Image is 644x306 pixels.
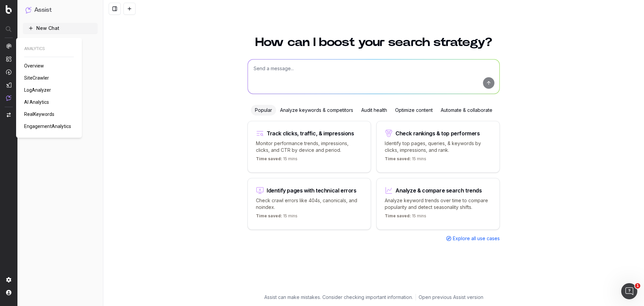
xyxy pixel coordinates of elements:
[23,36,98,47] a: How to use Assist
[25,5,95,15] button: Assist
[385,213,411,218] span: Time saved:
[391,105,437,116] div: Optimize content
[23,23,98,34] button: New Chat
[6,69,11,75] img: Activation
[437,105,496,116] div: Automate & collaborate
[256,213,282,218] span: Time saved:
[621,283,637,299] iframe: Intercom live chat
[453,235,500,242] span: Explore all use cases
[24,124,71,129] span: EngagementAnalytics
[256,156,298,164] p: 15 mins
[24,99,52,105] a: AI Analytics
[276,105,357,116] div: Analyze keywords & competitors
[24,75,52,81] a: SiteCrawler
[7,113,11,117] img: Switch project
[267,188,357,193] div: Identify pages with technical errors
[24,75,49,81] span: SiteCrawler
[635,283,640,289] span: 1
[248,36,500,48] h1: How can I boost your search strategy?
[24,112,54,117] span: RealKeywords
[24,111,57,118] a: RealKeywords
[34,5,52,15] h1: Assist
[6,82,11,88] img: Studio
[385,197,491,211] p: Analyze keyword trends over time to compare popularity and detect seasonality shifts.
[385,213,426,221] p: 15 mins
[264,294,413,301] p: Assist can make mistakes. Consider checking important information.
[395,188,482,193] div: Analyze & compare search trends
[6,43,11,49] img: Analytics
[24,87,51,93] span: LogAnalyzer
[6,95,11,101] img: Assist
[446,235,500,242] a: Explore all use cases
[256,197,363,211] p: Check crawl errors like 404s, canonicals, and noindex.
[256,213,298,221] p: 15 mins
[251,105,276,116] div: Popular
[419,294,483,301] a: Open previous Assist version
[24,62,47,69] a: Overview
[25,7,32,13] img: Assist
[24,46,74,51] span: ANALYTICS
[395,131,480,136] div: Check rankings & top performers
[385,156,411,161] span: Time saved:
[24,123,74,130] a: EngagementAnalytics
[385,140,491,154] p: Identify top pages, queries, & keywords by clicks, impressions, and rank.
[256,156,282,161] span: Time saved:
[6,5,12,14] img: Botify logo
[24,63,44,69] span: Overview
[357,105,391,116] div: Audit health
[24,87,54,93] a: LogAnalyzer
[267,131,354,136] div: Track clicks, traffic, & impressions
[256,140,363,154] p: Monitor performance trends, impressions, clicks, and CTR by device and period.
[385,156,426,164] p: 15 mins
[6,277,11,282] img: Setting
[6,290,11,295] img: My account
[24,99,49,105] span: AI Analytics
[6,56,11,62] img: Intelligence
